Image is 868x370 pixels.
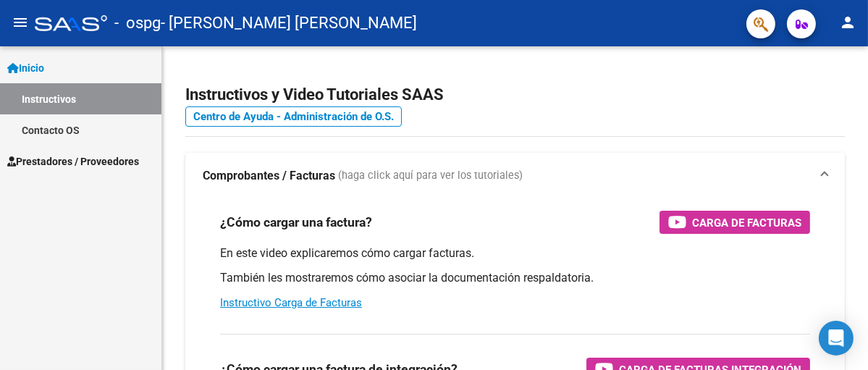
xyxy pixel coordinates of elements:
span: (haga click aquí para ver los tutoriales) [338,168,523,184]
span: - [PERSON_NAME] [PERSON_NAME] [161,7,417,39]
span: Prestadores / Proveedores [7,154,139,169]
h3: ¿Cómo cargar una factura? [220,212,372,232]
mat-expansion-panel-header: Comprobantes / Facturas (haga click aquí para ver los tutoriales) [185,153,845,199]
div: Open Intercom Messenger [819,321,854,356]
mat-icon: menu [12,14,29,31]
span: - ospg [114,7,161,39]
mat-icon: person [839,14,856,31]
p: En este video explicaremos cómo cargar facturas. [220,245,810,261]
span: Inicio [7,60,44,76]
a: Instructivo Carga de Facturas [220,296,362,309]
span: Carga de Facturas [692,214,801,232]
button: Carga de Facturas [660,211,810,234]
h2: Instructivos y Video Tutoriales SAAS [185,81,845,109]
strong: Comprobantes / Facturas [203,168,335,184]
a: Centro de Ayuda - Administración de O.S. [185,106,402,127]
p: También les mostraremos cómo asociar la documentación respaldatoria. [220,270,810,286]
